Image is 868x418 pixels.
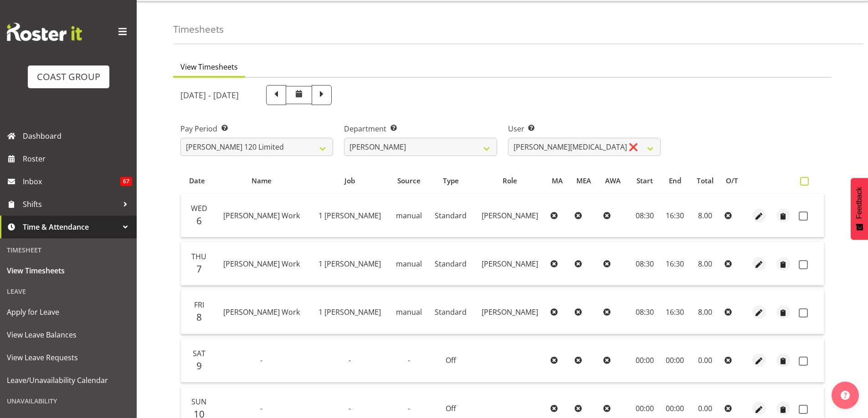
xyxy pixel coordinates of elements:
[23,197,118,211] span: Shifts
[689,339,721,383] td: 0.00
[428,242,473,286] td: Standard
[7,305,130,319] span: Apply for Leave
[408,355,410,365] span: -
[637,176,653,186] span: Start
[482,307,538,317] span: [PERSON_NAME]
[482,211,538,221] span: [PERSON_NAME]
[689,194,721,237] td: 8.00
[428,339,473,383] td: Off
[396,307,422,317] span: manual
[576,176,591,186] span: MEA
[120,177,132,186] span: 67
[605,176,621,186] span: AWA
[196,359,202,372] span: 9
[193,348,205,358] span: Sat
[23,175,120,188] span: Inbox
[7,328,130,342] span: View Leave Balances
[318,259,381,269] span: 1 [PERSON_NAME]
[855,187,863,219] span: Feedback
[318,307,381,317] span: 1 [PERSON_NAME]
[689,290,721,334] td: 8.00
[173,24,224,35] h4: Timesheets
[191,203,207,213] span: Wed
[630,290,661,334] td: 08:30
[252,176,272,186] span: Name
[552,176,563,186] span: MA
[669,176,681,186] span: End
[260,403,262,413] span: -
[180,61,238,72] span: View Timesheets
[191,397,206,407] span: Sun
[428,194,473,237] td: Standard
[630,339,661,383] td: 00:00
[397,176,421,186] span: Source
[7,373,130,387] span: Leave/Unavailability Calendar
[37,70,100,84] div: COAST GROUP
[689,242,721,286] td: 8.00
[697,176,714,186] span: Total
[503,176,517,186] span: Role
[194,300,204,310] span: Fri
[349,355,351,365] span: -
[260,355,262,365] span: -
[7,23,82,41] img: Rosterit website logo
[660,242,689,286] td: 16:30
[630,242,661,286] td: 08:30
[660,194,689,237] td: 16:30
[660,339,689,383] td: 00:00
[349,403,351,413] span: -
[2,282,134,301] div: Leave
[630,194,661,237] td: 08:30
[2,392,134,410] div: Unavailability
[443,176,459,186] span: Type
[196,262,202,275] span: 7
[344,123,497,134] label: Department
[2,241,134,259] div: Timesheet
[318,211,381,221] span: 1 [PERSON_NAME]
[223,259,300,269] span: [PERSON_NAME] Work
[7,351,130,364] span: View Leave Requests
[196,214,202,227] span: 6
[2,259,134,282] a: View Timesheets
[180,123,333,134] label: Pay Period
[191,252,206,262] span: Thu
[482,259,538,269] span: [PERSON_NAME]
[396,259,422,269] span: manual
[2,346,134,369] a: View Leave Requests
[851,178,868,240] button: Feedback - Show survey
[23,129,132,143] span: Dashboard
[396,211,422,221] span: manual
[23,152,132,166] span: Roster
[408,403,410,413] span: -
[180,90,239,100] h5: [DATE] - [DATE]
[7,264,130,277] span: View Timesheets
[23,220,118,234] span: Time & Attendance
[841,391,850,400] img: help-xxl-2.png
[189,176,205,186] span: Date
[196,311,202,323] span: 8
[508,123,661,134] label: User
[223,307,300,317] span: [PERSON_NAME] Work
[428,290,473,334] td: Standard
[223,211,300,221] span: [PERSON_NAME] Work
[2,369,134,392] a: Leave/Unavailability Calendar
[344,176,355,186] span: Job
[2,323,134,346] a: View Leave Balances
[660,290,689,334] td: 16:30
[2,301,134,323] a: Apply for Leave
[726,176,738,186] span: O/T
